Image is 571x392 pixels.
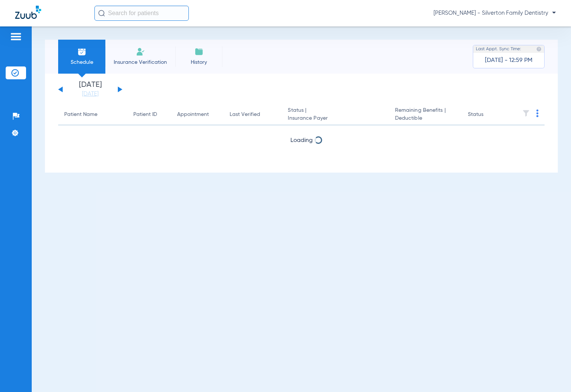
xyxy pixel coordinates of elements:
[181,59,217,66] span: History
[476,45,521,53] span: Last Appt. Sync Time:
[133,111,157,119] div: Patient ID
[10,32,22,41] img: hamburger-icon
[485,57,532,64] span: [DATE] - 12:59 PM
[536,110,539,117] img: group-dot-blue.svg
[64,59,100,66] span: Schedule
[77,47,86,56] img: Schedule
[68,90,113,98] a: [DATE]
[64,111,97,119] div: Patient Name
[434,9,556,17] span: [PERSON_NAME] - Silverton Family Dentistry
[230,111,260,119] div: Last Verified
[177,111,209,119] div: Appointment
[98,10,105,17] img: Search Icon
[111,59,170,66] span: Insurance Verification
[395,114,456,122] span: Deductible
[15,6,41,19] img: Zuub Logo
[177,111,218,119] div: Appointment
[288,114,383,122] span: Insurance Payer
[536,46,542,52] img: last sync help info
[290,137,313,144] span: Loading
[522,110,530,117] img: filter.svg
[462,104,513,125] th: Status
[389,104,462,125] th: Remaining Benefits |
[194,47,204,56] img: History
[136,47,145,56] img: Manual Insurance Verification
[133,111,165,119] div: Patient ID
[94,6,189,21] input: Search for patients
[68,81,113,98] li: [DATE]
[230,111,276,119] div: Last Verified
[282,104,389,125] th: Status |
[64,111,121,119] div: Patient Name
